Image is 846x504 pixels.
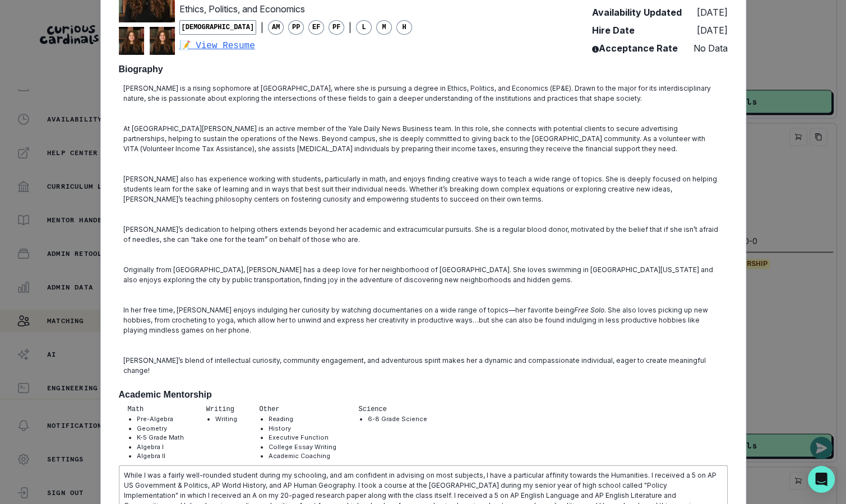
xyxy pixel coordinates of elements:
[349,21,352,34] p: |
[206,404,237,414] p: Writing
[308,20,324,35] span: EF
[592,24,635,37] p: Hire Date
[179,20,257,35] span: [DEMOGRAPHIC_DATA]
[215,414,237,424] li: Writing
[179,39,413,53] a: 📝 View Resume
[329,20,344,35] span: PF
[137,451,184,461] li: Algebra II
[269,414,336,424] li: Reading
[123,174,723,204] p: [PERSON_NAME] also has experience working with students, particularly in math, and enjoys finding...
[592,6,682,19] p: Availability Updated
[119,64,728,74] h2: Biography
[694,41,728,55] p: No Data
[269,442,336,452] li: College Essay Writing
[269,451,336,461] li: Academic Coaching
[359,404,427,414] p: Science
[356,20,372,35] span: L
[261,21,263,34] p: |
[119,389,728,400] h2: Academic Mentorship
[119,27,144,55] img: mentor profile picture
[137,414,184,424] li: Pre-Algebra
[269,433,336,442] li: Executive Function
[260,404,336,414] p: Other
[368,414,427,424] li: 6-8 Grade Science
[137,433,184,442] li: K-5 Grade Math
[137,424,184,433] li: Geometry
[123,83,723,104] p: [PERSON_NAME] is a rising sophomore at [GEOGRAPHIC_DATA], where she is pursuing a degree in Ethic...
[179,2,413,16] p: Ethics, Politics, and Economics
[288,20,304,35] span: PP
[592,41,678,55] p: Acceptance Rate
[123,305,723,335] p: In her free time, [PERSON_NAME] enjoys indulging her curiosity by watching documentaries on a wid...
[396,20,412,35] span: H
[123,124,723,154] p: At [GEOGRAPHIC_DATA][PERSON_NAME] is an active member of the Yale Daily News Business team. In th...
[697,6,728,19] p: [DATE]
[123,356,723,376] p: [PERSON_NAME]’s blend of intellectual curiosity, community engagement, and adventurous spirit mak...
[808,466,835,493] div: Open Intercom Messenger
[574,306,604,314] em: Free Solo
[123,265,723,285] p: Originally from [GEOGRAPHIC_DATA], [PERSON_NAME] has a deep love for her neighborhood of [GEOGRAP...
[697,24,728,37] p: [DATE]
[150,27,175,55] img: mentor profile picture
[268,20,284,35] span: AM
[123,225,723,245] p: [PERSON_NAME]’s dedication to helping others extends beyond her academic and extracurricular purs...
[137,442,184,452] li: Algebra I
[376,20,392,35] span: M
[128,404,184,414] p: Math
[269,424,336,433] li: History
